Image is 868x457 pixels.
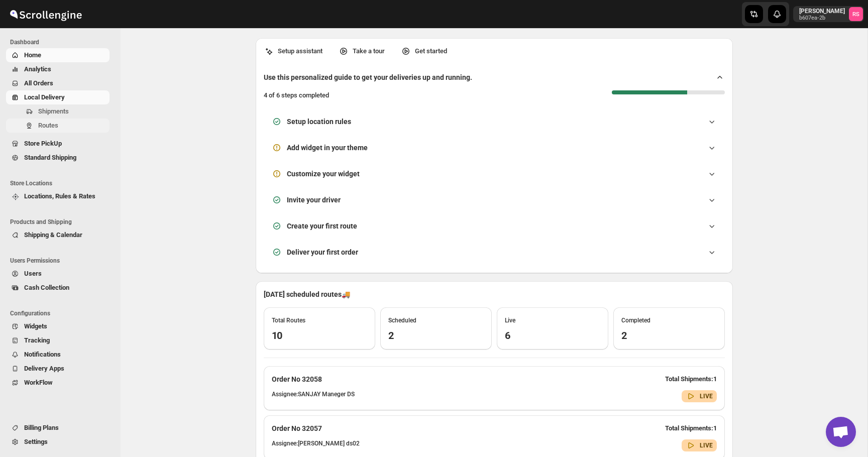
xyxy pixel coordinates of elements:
[10,309,114,317] span: Configurations
[272,374,322,384] h2: Order No 32058
[6,376,110,390] button: WorkFlow
[6,333,110,348] button: Tracking
[826,417,856,447] div: Open chat
[272,390,355,402] h6: Assignee: SANJAY Maneger DS
[264,72,472,82] h2: Use this personalized guide to get your deliveries up and running.
[621,317,650,324] span: Completed
[24,154,76,161] span: Standard Shipping
[24,284,69,291] span: Cash Collection
[415,46,447,56] p: Get started
[700,393,713,400] b: LIVE
[799,15,845,21] p: b607ea-2b
[700,442,713,449] b: LIVE
[8,2,83,27] img: ScrollEngine
[264,289,725,299] p: [DATE] scheduled routes 🚚
[388,329,484,341] h3: 2
[38,107,69,115] span: Shipments
[24,379,53,386] span: WorkFlow
[24,93,65,101] span: Local Delivery
[10,38,114,46] span: Dashboard
[264,90,329,100] p: 4 of 6 steps completed
[793,6,864,22] button: User menu
[6,435,110,449] button: Settings
[6,76,110,90] button: All Orders
[665,374,717,384] p: Total Shipments: 1
[287,247,358,257] h3: Deliver your first order
[6,362,110,376] button: Delivery Apps
[24,365,64,372] span: Delivery Apps
[24,79,53,87] span: All Orders
[38,122,58,129] span: Routes
[24,231,82,239] span: Shipping & Calendar
[353,46,385,56] p: Take a tour
[24,438,48,445] span: Settings
[6,228,110,242] button: Shipping & Calendar
[24,336,50,344] span: Tracking
[505,317,515,324] span: Live
[24,140,62,147] span: Store PickUp
[6,319,110,333] button: Widgets
[272,423,322,433] h2: Order No 32057
[272,439,360,451] h6: Assignee: [PERSON_NAME] ds02
[621,329,717,341] h3: 2
[287,195,341,205] h3: Invite your driver
[278,46,322,56] p: Setup assistant
[10,179,114,187] span: Store Locations
[849,7,863,21] span: Romil Seth
[6,62,110,76] button: Analytics
[852,11,859,18] text: RS
[272,317,305,324] span: Total Routes
[24,51,41,59] span: Home
[6,421,110,435] button: Billing Plans
[10,218,114,226] span: Products and Shipping
[799,7,845,15] p: [PERSON_NAME]
[272,329,367,341] h3: 10
[24,322,47,330] span: Widgets
[505,329,600,341] h3: 6
[10,257,114,265] span: Users Permissions
[24,65,51,73] span: Analytics
[24,192,95,200] span: Locations, Rules & Rates
[287,117,351,127] h3: Setup location rules
[6,48,110,62] button: Home
[287,221,357,231] h3: Create your first route
[6,119,110,133] button: Routes
[287,143,368,153] h3: Add widget in your theme
[6,189,110,203] button: Locations, Rules & Rates
[287,169,360,179] h3: Customize your widget
[24,351,61,358] span: Notifications
[6,281,110,295] button: Cash Collection
[665,423,717,433] p: Total Shipments: 1
[24,424,59,431] span: Billing Plans
[388,317,416,324] span: Scheduled
[24,270,42,277] span: Users
[6,267,110,281] button: Users
[6,348,110,362] button: Notifications
[6,104,110,119] button: Shipments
